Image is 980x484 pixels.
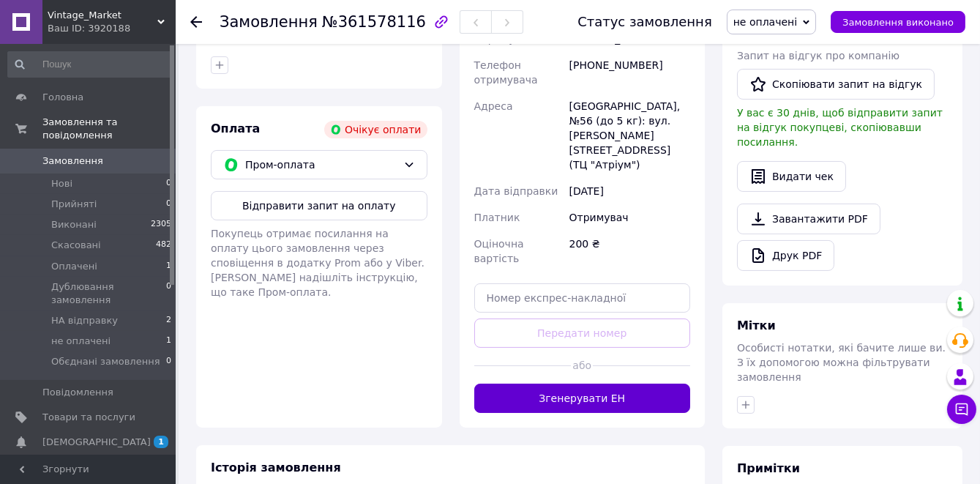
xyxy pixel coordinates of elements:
div: Ваш ID: 3920188 [48,22,176,35]
div: 200 ₴ [566,231,693,272]
input: Номер експрес-накладної [474,283,691,313]
span: 0 [166,177,171,190]
span: [DEMOGRAPHIC_DATA] [42,436,151,449]
span: не оплачені [733,16,797,28]
button: Замовлення виконано [831,11,965,33]
span: Замовлення [42,154,103,168]
span: Товари та послуги [42,411,135,424]
span: 1 [166,335,171,348]
div: [DATE] [566,178,693,204]
a: Друк PDF [737,240,834,271]
span: Повідомлення [42,386,113,399]
span: 0 [166,355,171,368]
span: 2305 [151,218,171,231]
input: Пошук [7,51,173,78]
span: Vintage_Market [48,9,157,22]
span: Скасовані [51,239,101,252]
span: 0 [166,280,171,307]
span: Нові [51,177,72,190]
div: Отримувач [566,204,693,231]
div: [PHONE_NUMBER] [566,52,693,93]
span: 1 [154,436,168,448]
span: У вас є 30 днів, щоб відправити запит на відгук покупцеві, скопіювавши посилання. [737,107,943,148]
span: №361578116 [322,13,426,31]
button: Чат з покупцем [947,395,976,424]
span: Замовлення [220,13,318,31]
span: Виконані [51,218,97,231]
span: Обєднані замовлення [51,355,160,368]
span: 2 [166,314,171,327]
span: 482 [156,239,171,252]
span: 1 [166,260,171,273]
a: Завантажити PDF [737,204,880,234]
span: Оплачені [51,260,97,273]
span: Пром-оплата [245,157,397,173]
div: Повернутися назад [190,15,202,29]
span: або [571,358,593,373]
span: Головна [42,91,83,104]
span: Особисті нотатки, які бачите лише ви. З їх допомогою можна фільтрувати замовлення [737,342,946,383]
span: Дублювання замовлення [51,280,166,307]
span: Адреса [474,100,513,112]
span: Дата відправки [474,185,558,197]
span: Прийняті [51,198,97,211]
button: Видати чек [737,161,846,192]
span: Історія замовлення [211,461,341,474]
span: Платник [474,212,520,223]
button: Згенерувати ЕН [474,384,691,413]
span: Мітки [737,319,776,332]
span: Телефон отримувача [474,59,538,86]
span: не оплачені [51,335,111,348]
span: Запит на відгук про компанію [737,50,899,62]
span: 0 [166,198,171,211]
div: Статус замовлення [577,15,712,29]
span: Замовлення та повідомлення [42,116,176,142]
span: Замовлення виконано [842,17,954,28]
button: Скопіювати запит на відгук [737,69,935,100]
div: Очікує оплати [324,121,427,138]
button: Відправити запит на оплату [211,191,427,220]
span: НА відправку [51,314,118,327]
span: Покупець отримає посилання на оплату цього замовлення через сповіщення в додатку Prom або у Viber... [211,228,424,298]
span: Оціночна вартість [474,238,524,264]
span: Отримувач [474,33,534,45]
span: Примітки [737,461,800,475]
span: Оплата [211,122,260,135]
div: [GEOGRAPHIC_DATA], №56 (до 5 кг): вул. [PERSON_NAME][STREET_ADDRESS] (ТЦ "Атріум") [566,93,693,178]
